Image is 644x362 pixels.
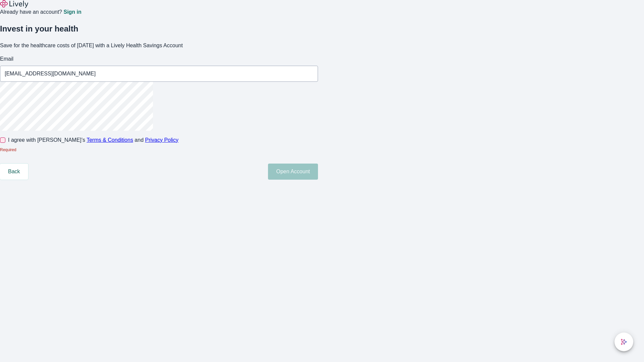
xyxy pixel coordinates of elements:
[8,136,178,144] span: I agree with [PERSON_NAME]’s and
[87,137,133,143] a: Terms & Conditions
[614,333,633,351] button: chat
[145,137,179,143] a: Privacy Policy
[63,9,81,15] a: Sign in
[621,339,627,345] svg: Lively AI Assistant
